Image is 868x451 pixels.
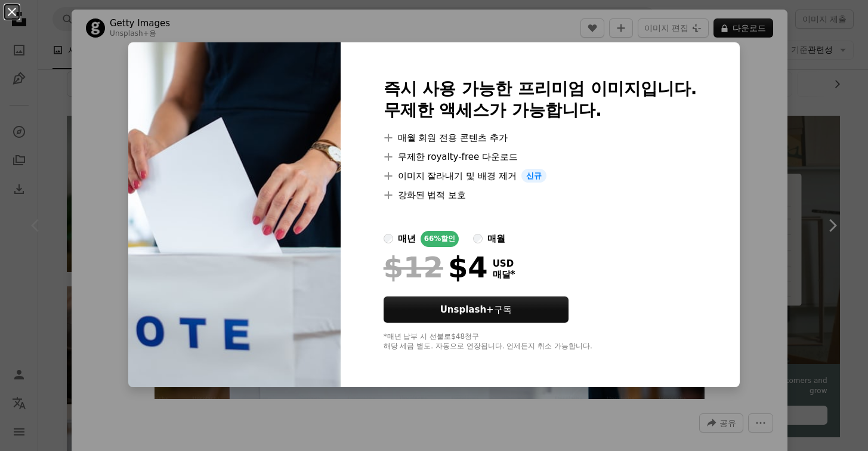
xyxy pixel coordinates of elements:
span: USD [493,258,515,269]
li: 무제한 royalty-free 다운로드 [384,150,697,164]
div: 66% 할인 [421,231,459,247]
button: Unsplash+구독 [384,296,569,323]
input: 매년66%할인 [384,234,393,243]
li: 강화된 법적 보호 [384,188,697,202]
h2: 즉시 사용 가능한 프리미엄 이미지입니다. 무제한 액세스가 가능합니다. [384,78,697,121]
strong: Unsplash+ [440,304,494,315]
li: 매월 회원 전용 콘텐츠 추가 [384,131,697,145]
li: 이미지 잘라내기 및 배경 제거 [384,169,697,183]
span: 신규 [521,169,546,183]
span: $12 [384,252,443,283]
img: premium_photo-1663126272118-1df214328644 [128,42,341,388]
div: 매월 [487,231,505,246]
div: *매년 납부 시 선불로 $48 청구 해당 세금 별도. 자동으로 연장됩니다. 언제든지 취소 가능합니다. [384,332,697,351]
input: 매월 [473,234,483,243]
div: $4 [384,252,488,283]
div: 매년 [398,231,416,246]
